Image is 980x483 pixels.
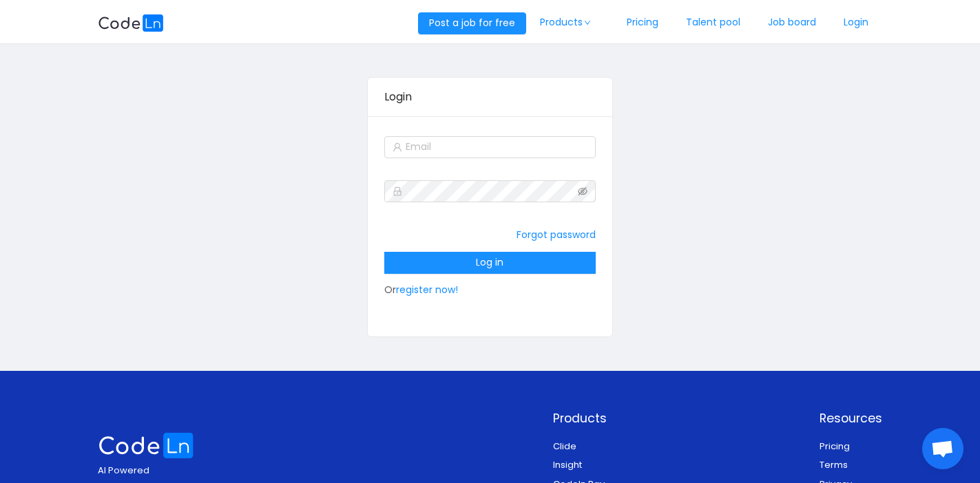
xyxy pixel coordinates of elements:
[418,12,526,34] button: Post a job for free
[384,78,596,116] div: Login
[98,14,164,32] img: logobg.f302741d.svg
[578,186,587,196] i: icon: eye-invisible
[553,440,576,453] a: Clide
[384,252,596,274] button: Log in
[583,19,592,26] i: icon: down
[98,464,149,477] span: AI Powered
[384,136,596,158] input: Email
[393,142,402,152] i: icon: user
[98,433,194,458] img: logo
[820,409,882,427] p: Resources
[384,255,596,297] span: Or
[553,458,582,471] a: Insight
[418,16,526,30] a: Post a job for free
[820,458,848,471] a: Terms
[517,228,596,241] a: Forgot password
[393,186,402,196] i: icon: lock
[922,428,963,469] div: Open chat
[820,440,850,453] a: Pricing
[396,283,458,297] a: register now!
[553,409,651,427] p: Products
